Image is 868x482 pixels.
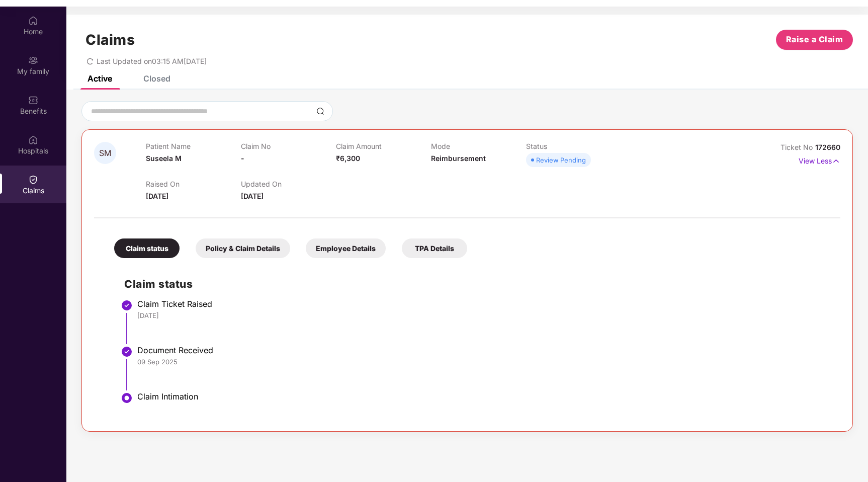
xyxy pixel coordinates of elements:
p: Patient Name [146,142,241,150]
div: 09 Sep 2025 [137,357,830,366]
span: Last Updated on 03:15 AM[DATE] [97,57,207,65]
div: Claim Ticket Raised [137,299,830,309]
img: svg+xml;base64,PHN2ZyB3aWR0aD0iMjAiIGhlaWdodD0iMjAiIHZpZXdCb3g9IjAgMCAyMCAyMCIgZmlsbD0ibm9uZSIgeG... [28,55,38,65]
span: Reimbursement [431,154,486,163]
div: Document Received [137,345,830,355]
div: Review Pending [536,155,586,165]
img: svg+xml;base64,PHN2ZyB4bWxucz0iaHR0cDovL3d3dy53My5vcmcvMjAwMC9zdmciIHdpZHRoPSIxNyIgaGVpZ2h0PSIxNy... [832,155,840,167]
p: Updated On [241,180,336,188]
div: Policy & Claim Details [196,238,290,258]
p: View Less [799,153,840,167]
img: svg+xml;base64,PHN2ZyBpZD0iU3RlcC1BY3RpdmUtMzJ4MzIiIHhtbG5zPSJodHRwOi8vd3d3LnczLm9yZy8yMDAwL3N2Zy... [121,392,133,404]
div: TPA Details [402,238,467,258]
img: svg+xml;base64,PHN2ZyBpZD0iSG9zcGl0YWxzIiB4bWxucz0iaHR0cDovL3d3dy53My5vcmcvMjAwMC9zdmciIHdpZHRoPS... [28,135,38,145]
h1: Claims [85,31,135,48]
img: svg+xml;base64,PHN2ZyBpZD0iU3RlcC1Eb25lLTMyeDMyIiB4bWxucz0iaHR0cDovL3d3dy53My5vcmcvMjAwMC9zdmciIH... [121,346,133,358]
span: SM [99,149,111,157]
img: svg+xml;base64,PHN2ZyBpZD0iU3RlcC1Eb25lLTMyeDMyIiB4bWxucz0iaHR0cDovL3d3dy53My5vcmcvMjAwMC9zdmciIH... [121,299,133,311]
div: [DATE] [137,311,830,320]
span: Suseela M [146,154,182,163]
div: Claim Intimation [137,391,830,401]
div: Employee Details [306,238,386,258]
span: - [241,154,244,163]
p: Claim No [241,142,336,150]
p: Status [526,142,621,150]
span: Raise a Claim [786,33,843,46]
span: ₹6,300 [336,154,360,163]
img: svg+xml;base64,PHN2ZyBpZD0iQmVuZWZpdHMiIHhtbG5zPSJodHRwOi8vd3d3LnczLm9yZy8yMDAwL3N2ZyIgd2lkdGg9Ij... [28,95,38,105]
div: Claim status [114,238,180,258]
p: Raised On [146,180,241,188]
img: svg+xml;base64,PHN2ZyBpZD0iQ2xhaW0iIHhtbG5zPSJodHRwOi8vd3d3LnczLm9yZy8yMDAwL3N2ZyIgd2lkdGg9IjIwIi... [28,175,38,185]
span: [DATE] [146,192,168,200]
button: Raise a Claim [776,30,853,50]
p: Claim Amount [336,142,431,150]
p: Mode [431,142,526,150]
img: svg+xml;base64,PHN2ZyBpZD0iSG9tZSIgeG1sbnM9Imh0dHA6Ly93d3cudzMub3JnLzIwMDAvc3ZnIiB3aWR0aD0iMjAiIG... [28,16,38,26]
span: 172660 [815,143,840,151]
div: Closed [143,73,170,84]
span: redo [86,57,94,65]
img: svg+xml;base64,PHN2ZyBpZD0iU2VhcmNoLTMyeDMyIiB4bWxucz0iaHR0cDovL3d3dy53My5vcmcvMjAwMC9zdmciIHdpZH... [316,107,324,115]
h2: Claim status [124,276,830,292]
span: [DATE] [241,192,264,200]
div: Active [88,73,112,84]
span: Ticket No [780,143,815,151]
